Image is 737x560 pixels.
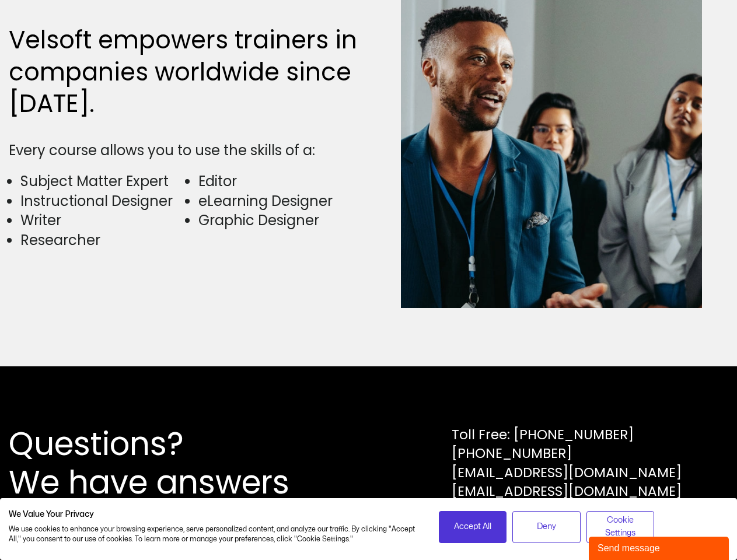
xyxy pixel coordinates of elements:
[198,171,362,191] li: Editor
[20,230,184,250] li: Researcher
[452,425,682,501] div: Toll Free: [PHONE_NUMBER] [PHONE_NUMBER] [EMAIL_ADDRESS][DOMAIN_NAME] [EMAIL_ADDRESS][DOMAIN_NAME]
[454,520,491,533] span: Accept All
[439,511,507,543] button: Accept all cookies
[9,509,421,520] h2: We Value Your Privacy
[9,524,421,544] p: We use cookies to enhance your browsing experience, serve personalized content, and analyze our t...
[20,211,184,230] li: Writer
[20,171,184,191] li: Subject Matter Expert
[198,191,362,211] li: eLearning Designer
[9,141,363,160] div: Every course allows you to use the skills of a:
[20,191,184,211] li: Instructional Designer
[198,211,362,230] li: Graphic Designer
[594,514,647,540] span: Cookie Settings
[9,425,331,502] h2: Questions? We have answers
[586,511,655,543] button: Adjust cookie preferences
[9,24,363,120] h2: Velsoft empowers trainers in companies worldwide since [DATE].
[512,511,581,543] button: Deny all cookies
[589,534,731,560] iframe: chat widget
[537,520,556,533] span: Deny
